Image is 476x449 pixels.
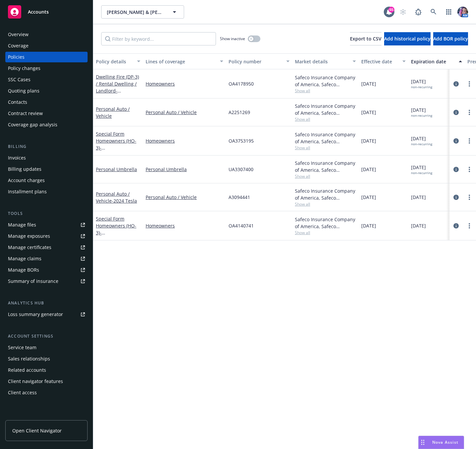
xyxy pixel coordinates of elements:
a: Personal Auto / Vehicle [96,191,137,204]
img: photo [457,7,468,17]
span: Export to CSV [350,35,381,42]
a: Start snowing [396,5,410,19]
div: Account charges [8,175,45,186]
div: Client navigator features [8,376,63,387]
div: Coverage gap analysis [8,119,57,130]
a: Installment plans [5,186,88,197]
span: Open Client Navigator [12,427,62,434]
div: Client access [8,387,37,398]
span: A2251269 [229,109,250,116]
span: Show all [295,201,356,207]
div: Invoices [8,153,26,163]
span: [DATE] [411,164,432,175]
div: Summary of insurance [8,276,58,287]
button: Policy details [93,53,143,69]
span: OA4140741 [229,222,254,229]
div: Policy changes [8,63,40,74]
a: Homeowners [146,222,223,229]
a: Switch app [442,5,455,19]
a: Client access [5,387,88,398]
a: Personal Umbrella [96,166,137,172]
div: Installment plans [8,186,47,197]
div: Drag to move [419,436,427,449]
a: circleInformation [452,193,460,201]
span: [DATE] [411,194,426,201]
a: Invoices [5,153,88,163]
div: Safeco Insurance Company of America, Safeco Insurance (Liberty Mutual) [295,102,356,116]
span: [DATE] [361,80,376,87]
a: Manage BORs [5,265,88,275]
div: Market details [295,58,349,65]
div: Policy number [229,58,282,65]
span: Show inactive [220,36,245,41]
a: Personal Auto / Vehicle [146,109,223,116]
a: Personal Umbrella [146,166,223,173]
button: Add historical policy [384,32,431,45]
a: Client navigator features [5,376,88,387]
a: Sales relationships [5,353,88,364]
a: more [465,165,473,173]
a: Manage certificates [5,242,88,253]
span: Show all [295,230,356,235]
div: non-recurring [411,113,432,118]
div: Safeco Insurance Company of America, Safeco Insurance (Liberty Mutual) [295,216,356,230]
div: Billing updates [8,164,41,174]
span: [DATE] [411,135,432,146]
div: Manage BORs [8,265,39,275]
button: Effective date [359,53,408,69]
button: Add BOR policy [433,32,468,45]
a: Loss summary generator [5,309,88,320]
a: Contacts [5,97,88,107]
span: [DATE] [361,222,376,229]
a: Service team [5,342,88,353]
a: Contract review [5,108,88,119]
div: Effective date [361,58,398,65]
a: more [465,193,473,201]
button: Market details [292,53,359,69]
a: Coverage [5,40,88,51]
span: A3094441 [229,194,250,201]
span: Add BOR policy [433,35,468,42]
div: Contract review [8,108,43,119]
button: Lines of coverage [143,53,226,69]
a: Manage exposures [5,231,88,241]
span: Add historical policy [384,35,431,42]
span: [DATE] [361,194,376,201]
input: Filter by keyword... [101,32,216,45]
a: circleInformation [452,165,460,173]
span: Nova Assist [432,439,458,445]
div: Manage certificates [8,242,51,253]
span: - [STREET_ADDRESS][PERSON_NAME][PERSON_NAME] [96,88,138,115]
a: Manage claims [5,253,88,264]
div: Quoting plans [8,86,39,96]
a: Policies [5,52,88,62]
div: Safeco Insurance Company of America, Safeco Insurance [295,74,356,88]
div: Lines of coverage [146,58,216,65]
span: [DATE] [411,106,432,118]
div: Loss summary generator [8,309,63,320]
div: Billing [5,143,88,150]
div: non-recurring [411,85,432,89]
div: Safeco Insurance Company of America, Safeco Insurance (Liberty Mutual) [295,131,356,145]
span: [PERSON_NAME] & [PERSON_NAME] [107,9,164,16]
a: circleInformation [452,80,460,88]
a: Accounts [5,3,88,21]
a: Personal Auto / Vehicle [146,194,223,201]
a: Summary of insurance [5,276,88,287]
div: 65 [388,7,394,13]
a: Special Form Homeowners (HO-3) [96,131,138,165]
a: Billing updates [5,164,88,174]
div: Manage files [8,220,36,230]
div: Analytics hub [5,300,88,306]
button: Export to CSV [350,32,381,45]
div: non-recurring [411,142,432,146]
div: Safeco Insurance Company of America, Safeco Insurance [295,160,356,173]
div: Manage exposures [8,231,50,241]
span: Show all [295,145,356,151]
div: non-recurring [411,171,432,175]
span: [DATE] [411,78,432,89]
div: Overview [8,29,29,40]
span: Accounts [28,9,49,15]
span: Show all [295,116,356,122]
a: circleInformation [452,108,460,116]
